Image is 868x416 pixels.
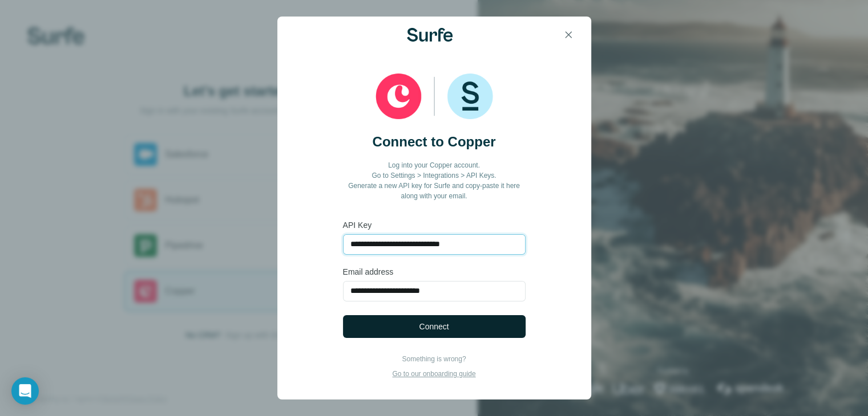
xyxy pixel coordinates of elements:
[407,28,453,42] img: Surfe Logo
[376,74,493,119] img: Copper and Surfe logos
[392,369,475,379] p: Go to our onboarding guide
[373,133,496,151] h2: Connect to Copper
[343,266,526,278] label: Email address
[392,354,475,364] p: Something is wrong?
[419,321,449,332] span: Connect
[343,160,526,201] p: Log into your Copper account. Go to Settings > Integrations > API Keys. Generate a new API key fo...
[343,315,526,338] button: Connect
[11,377,39,405] div: Open Intercom Messenger
[343,219,526,231] label: API Key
